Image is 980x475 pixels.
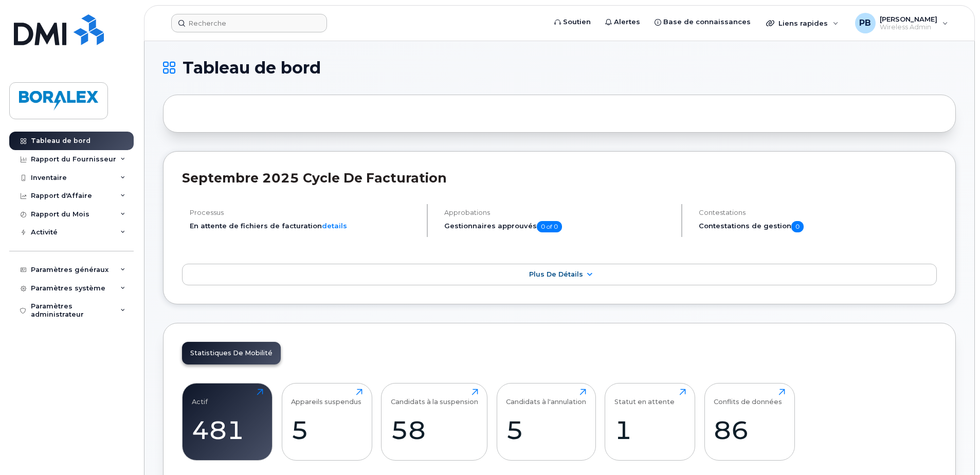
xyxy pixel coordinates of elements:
div: 86 [714,415,785,445]
div: Statut en attente [614,389,675,406]
span: 0 of 0 [537,221,562,232]
a: Candidats à l'annulation5 [506,389,586,454]
h4: Processus [190,209,418,216]
span: Plus de détails [529,270,583,278]
h2: septembre 2025 Cycle de facturation [182,170,937,186]
span: Tableau de bord [183,60,321,76]
div: Candidats à l'annulation [506,389,586,406]
div: Appareils suspendus [291,389,361,406]
a: Candidats à la suspension58 [391,389,478,454]
h4: Contestations [699,209,937,216]
a: Conflits de données86 [714,389,785,454]
h4: Approbations [444,209,673,216]
div: 5 [506,415,586,445]
div: 58 [391,415,478,445]
h5: Gestionnaires approuvés [444,221,673,232]
div: 481 [192,415,263,445]
a: Appareils suspendus5 [291,389,362,454]
div: Candidats à la suspension [391,389,478,406]
div: Conflits de données [714,389,782,406]
div: Actif [192,389,208,406]
div: 1 [614,415,686,445]
li: En attente de fichiers de facturation [190,221,418,231]
a: Statut en attente1 [614,389,686,454]
a: details [322,222,347,230]
span: 0 [791,221,804,232]
div: 5 [291,415,362,445]
h5: Contestations de gestion [699,221,937,232]
a: Actif481 [192,389,263,454]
